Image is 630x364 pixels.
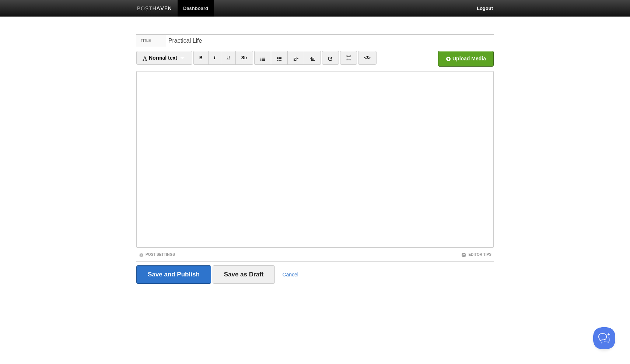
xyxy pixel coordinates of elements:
a: Str [235,51,253,65]
a: Post Settings [139,252,175,257]
a: </> [358,51,376,65]
a: I [208,51,221,65]
iframe: Help Scout Beacon - Open [593,327,615,349]
img: pagebreak-icon.png [346,55,351,60]
label: Title [136,35,166,47]
span: Normal text [142,55,177,61]
a: U [221,51,236,65]
del: Str [241,55,248,60]
a: Cancel [282,272,298,278]
a: B [193,51,209,65]
input: Save and Publish [136,265,211,284]
img: Posthaven-bar [137,6,172,12]
a: Editor Tips [461,252,491,257]
input: Save as Draft [213,265,275,284]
